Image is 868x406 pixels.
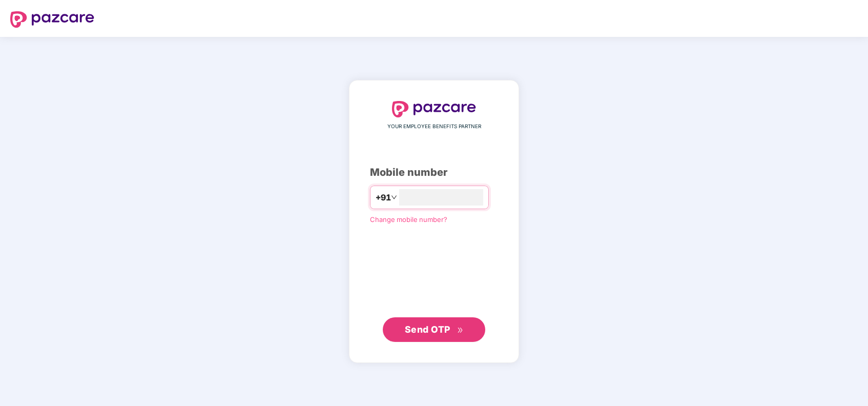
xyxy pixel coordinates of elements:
span: down [391,194,397,200]
span: YOUR EMPLOYEE BENEFITS PARTNER [387,123,481,131]
span: Send OTP [405,324,450,335]
img: logo [392,101,476,117]
img: logo [10,11,94,28]
a: Change mobile number? [370,215,447,224]
div: Mobile number [370,165,498,180]
span: double-right [457,327,464,334]
span: +91 [376,191,391,204]
button: Send OTPdouble-right [383,317,485,342]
